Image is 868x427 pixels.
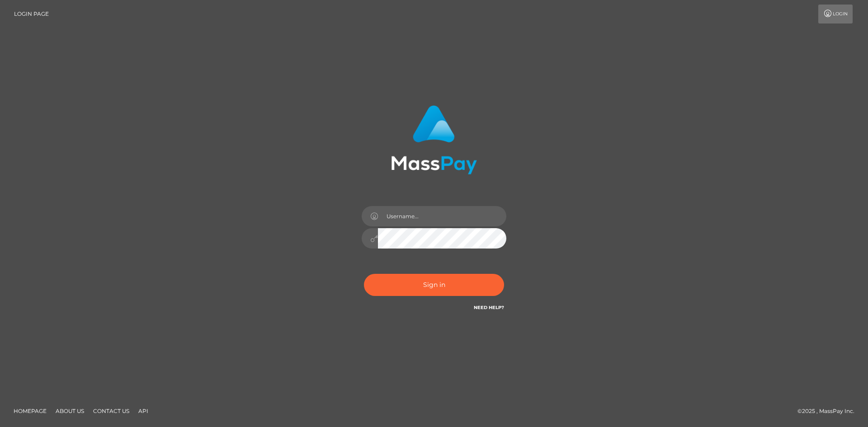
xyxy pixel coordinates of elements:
img: MassPay Login [391,105,477,174]
a: About Us [52,404,88,418]
a: Login Page [14,5,49,23]
a: API [135,404,152,418]
a: Contact Us [90,404,133,418]
div: © 2025 , MassPay Inc. [797,406,861,416]
a: Login [818,5,853,23]
button: Sign in [364,274,504,296]
input: Username... [378,206,506,226]
a: Need Help? [474,305,504,310]
a: Homepage [10,404,50,418]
